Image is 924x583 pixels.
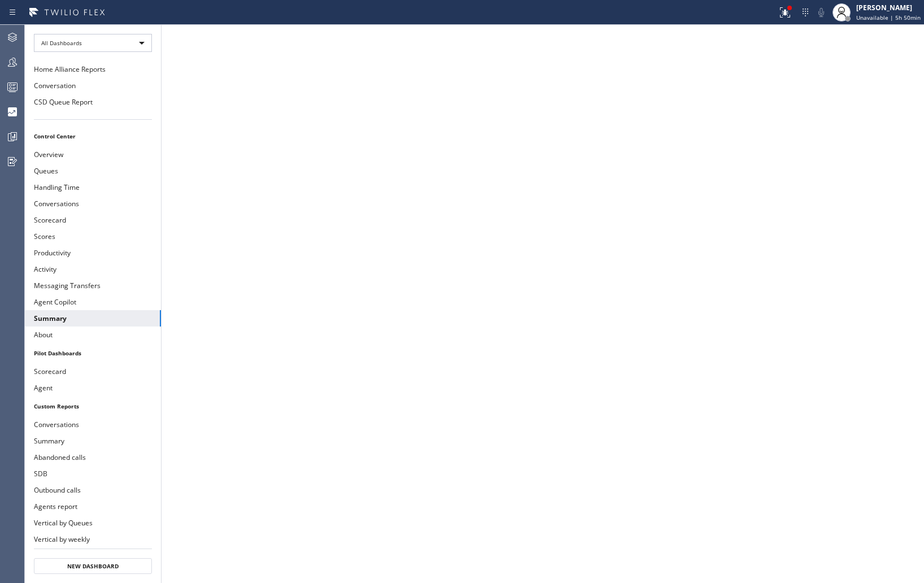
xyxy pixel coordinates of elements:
[25,163,161,179] button: Queues
[25,277,161,294] button: Messaging Transfers
[25,245,161,261] button: Productivity
[25,380,161,396] button: Agent
[25,465,161,482] button: SDB
[25,399,161,414] li: Custom Reports
[25,433,161,449] button: Summary
[162,25,924,583] iframe: dashboard_9f6bb337dffe
[813,5,829,20] button: Mute
[856,14,921,21] span: Unavailable | 5h 50min
[25,547,161,564] button: Vertical monthly
[25,179,161,195] button: Handling Time
[25,416,161,433] button: Conversations
[25,531,161,547] button: Vertical by weekly
[25,310,161,327] button: Summary
[25,515,161,531] button: Vertical by Queues
[25,77,161,94] button: Conversation
[25,61,161,77] button: Home Alliance Reports
[25,261,161,277] button: Activity
[25,498,161,515] button: Agents report
[25,129,161,143] li: Control Center
[25,363,161,380] button: Scorecard
[25,449,161,465] button: Abandoned calls
[25,146,161,163] button: Overview
[25,228,161,245] button: Scores
[856,3,921,12] div: [PERSON_NAME]
[25,94,161,110] button: CSD Queue Report
[25,195,161,212] button: Conversations
[25,294,161,310] button: Agent Copilot
[25,212,161,228] button: Scorecard
[25,346,161,360] li: Pilot Dashboards
[34,558,152,574] button: New Dashboard
[25,327,161,343] button: About
[25,482,161,498] button: Outbound calls
[34,34,152,52] div: All Dashboards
